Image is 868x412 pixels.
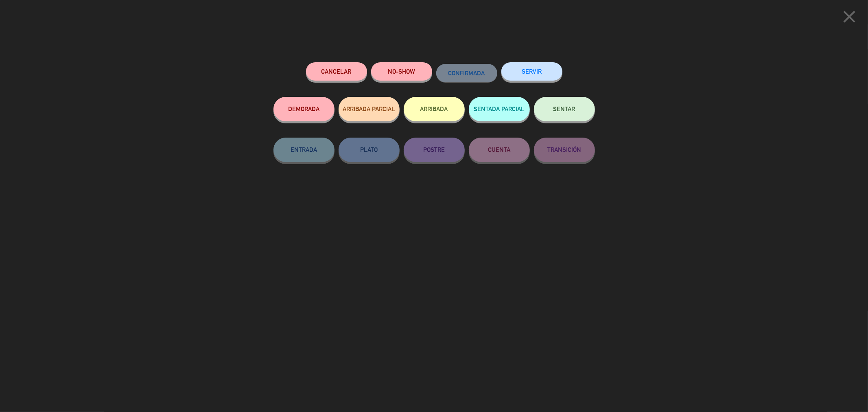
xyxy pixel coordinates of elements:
[469,138,530,162] button: CUENTA
[273,97,335,121] button: DEMORADA
[343,105,395,112] span: ARRIBADA PARCIAL
[553,105,575,112] span: SENTAR
[534,138,595,162] button: TRANSICIÓN
[339,97,400,121] button: ARRIBADA PARCIAL
[404,138,465,162] button: POSTRE
[501,62,562,81] button: SERVIR
[306,62,367,81] button: Cancelar
[448,70,485,77] span: CONFIRMADA
[436,64,497,82] button: CONFIRMADA
[469,97,530,121] button: SENTADA PARCIAL
[839,7,859,27] i: close
[339,138,400,162] button: PLATO
[273,138,335,162] button: ENTRADA
[837,6,862,30] button: close
[534,97,595,121] button: SENTAR
[404,97,465,121] button: ARRIBADA
[371,62,432,81] button: NO-SHOW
